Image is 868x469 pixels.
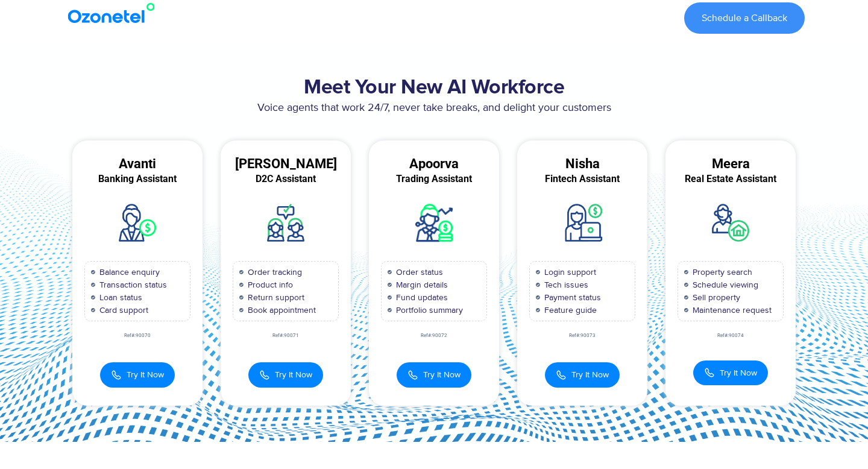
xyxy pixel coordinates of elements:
[684,2,805,34] a: Schedule a Callback
[245,291,304,304] span: Return support
[393,279,448,291] span: Margin details
[545,362,620,388] button: Try It Now
[517,174,647,184] div: Fintech Assistant
[221,159,351,169] div: [PERSON_NAME]
[248,362,323,388] button: Try It Now
[100,362,175,388] button: Try It Now
[96,279,167,291] span: Transaction status
[259,368,270,382] img: Call Icon
[556,368,567,382] img: Call Icon
[63,76,805,100] h2: Meet Your New AI Workforce
[690,291,740,304] span: Sell property
[423,368,461,381] span: Try It Now
[517,333,647,338] div: Ref#:90073
[541,304,597,316] span: Feature guide
[245,304,316,316] span: Book appointment
[393,304,463,316] span: Portfolio summary
[245,266,302,279] span: Order tracking
[541,279,588,291] span: Tech issues
[690,304,772,316] span: Maintenance request
[72,333,203,338] div: Ref#:90070
[275,368,312,381] span: Try It Now
[541,266,596,279] span: Login support
[369,174,499,184] div: Trading Assistant
[63,100,805,116] p: Voice agents that work 24/7, never take breaks, and delight your customers
[72,174,203,184] div: Banking Assistant
[720,367,757,379] span: Try It Now
[96,291,142,304] span: Loan status
[72,159,203,169] div: Avanti
[111,368,122,382] img: Call Icon
[541,291,601,304] span: Payment status
[393,291,448,304] span: Fund updates
[96,304,148,316] span: Card support
[704,367,715,378] img: Call Icon
[369,333,499,338] div: Ref#:90072
[690,266,752,279] span: Property search
[245,279,293,291] span: Product info
[665,174,796,184] div: Real Estate Assistant
[517,159,647,169] div: Nisha
[393,266,443,279] span: Order status
[665,333,796,338] div: Ref#:90074
[693,360,768,385] button: Try It Now
[665,159,796,169] div: Meera
[221,333,351,338] div: Ref#:90071
[407,368,418,382] img: Call Icon
[369,159,499,169] div: Apoorva
[571,368,609,381] span: Try It Now
[221,174,351,184] div: D2C Assistant
[702,13,787,23] span: Schedule a Callback
[96,266,160,279] span: Balance enquiry
[397,362,471,388] button: Try It Now
[690,279,758,291] span: Schedule viewing
[127,368,164,381] span: Try It Now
